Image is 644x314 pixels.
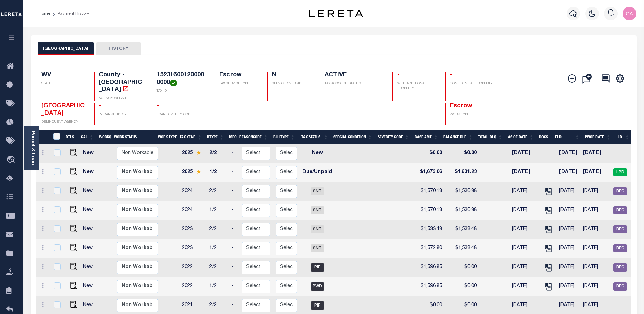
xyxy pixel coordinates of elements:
[311,301,324,310] span: PIF
[207,182,229,201] td: 2/2
[311,263,324,272] span: PIF
[207,277,229,296] td: 1/2
[179,201,207,220] td: 2024
[78,130,96,144] th: CAL: activate to sort column ascending
[226,130,237,144] th: MPO
[179,239,207,258] td: 2023
[179,182,207,201] td: 2024
[80,277,99,296] td: New
[179,277,207,296] td: 2022
[237,130,271,144] th: ReasonCode: activate to sort column ascending
[229,182,239,201] td: -
[509,239,540,258] td: [DATE]
[157,103,159,109] span: -
[445,277,479,296] td: $0.00
[6,156,17,164] i: travel_explore
[41,72,86,79] h4: WV
[613,206,627,214] span: REC
[613,227,627,232] a: REC
[96,130,111,144] th: WorkQ
[157,72,206,86] h4: 152316001200000000
[509,277,540,296] td: [DATE]
[580,163,611,182] td: [DATE]
[155,130,177,144] th: Work Type
[36,130,49,144] th: &nbsp;&nbsp;&nbsp;&nbsp;&nbsp;&nbsp;&nbsp;&nbsp;&nbsp;&nbsp;
[580,239,611,258] td: [DATE]
[297,130,331,144] th: Tax Status: activate to sort column ascending
[556,258,580,277] td: [DATE]
[416,258,445,277] td: $1,596.85
[375,130,412,144] th: Severity Code: activate to sort column ascending
[509,144,540,163] td: [DATE]
[229,220,239,239] td: -
[49,130,63,144] th: &nbsp;
[445,144,479,163] td: $0.00
[229,163,239,182] td: -
[219,81,259,86] p: TAX SERVICE TYPE
[556,182,580,201] td: [DATE]
[207,163,229,182] td: 1/2
[300,163,335,182] td: Due/Unpaid
[179,220,207,239] td: 2023
[41,81,86,86] p: STATE
[613,225,627,233] span: REC
[509,163,540,182] td: [DATE]
[509,201,540,220] td: [DATE]
[580,144,611,163] td: [DATE]
[613,244,627,252] span: REC
[450,103,472,109] span: Escrow
[179,144,207,163] td: 2025
[229,201,239,220] td: -
[80,144,99,163] td: New
[99,96,144,101] p: AGENCY WEBSITE
[445,201,479,220] td: $1,530.88
[613,282,627,291] span: REC
[38,42,94,55] button: [GEOGRAPHIC_DATA]
[445,182,479,201] td: $1,530.88
[509,220,540,239] td: [DATE]
[556,201,580,220] td: [DATE]
[325,81,384,86] p: TAX ACCOUNT STATUS
[50,11,89,17] li: Payment History
[556,163,580,182] td: [DATE]
[623,7,636,20] img: svg+xml;base64,PHN2ZyB4bWxucz0iaHR0cDovL3d3dy53My5vcmcvMjAwMC9zdmciIHBvaW50ZXItZXZlbnRzPSJub25lIi...
[552,130,583,144] th: ELD: activate to sort column ascending
[311,282,324,291] span: PWD
[580,220,611,239] td: [DATE]
[445,239,479,258] td: $1,533.48
[445,163,479,182] td: $1,631.23
[207,239,229,258] td: 1/2
[300,144,335,163] td: New
[580,277,611,296] td: [DATE]
[111,130,157,144] th: Work Status
[272,81,312,86] p: SERVICE OVERRIDE
[207,258,229,277] td: 2/2
[196,150,201,155] img: Star.svg
[80,201,99,220] td: New
[397,81,437,91] p: WITH ADDITIONAL PROPERTY
[30,131,35,165] a: Parcel & Loan
[445,220,479,239] td: $1,533.48
[536,130,552,144] th: Docs
[177,130,204,144] th: Tax Year: activate to sort column ascending
[311,225,324,233] span: SNT
[179,258,207,277] td: 2022
[80,220,99,239] td: New
[613,168,627,176] span: LPD
[416,144,445,163] td: $0.00
[311,187,324,195] span: SNT
[207,201,229,220] td: 1/2
[397,72,400,78] span: -
[39,12,50,16] a: Home
[475,130,505,144] th: Total DLQ: activate to sort column ascending
[613,246,627,251] a: REC
[229,258,239,277] td: -
[204,130,226,144] th: RType: activate to sort column ascending
[509,258,540,277] td: [DATE]
[80,163,99,182] td: New
[580,258,611,277] td: [DATE]
[80,258,99,277] td: New
[416,277,445,296] td: $1,596.85
[311,244,324,252] span: SNT
[613,187,627,195] span: REC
